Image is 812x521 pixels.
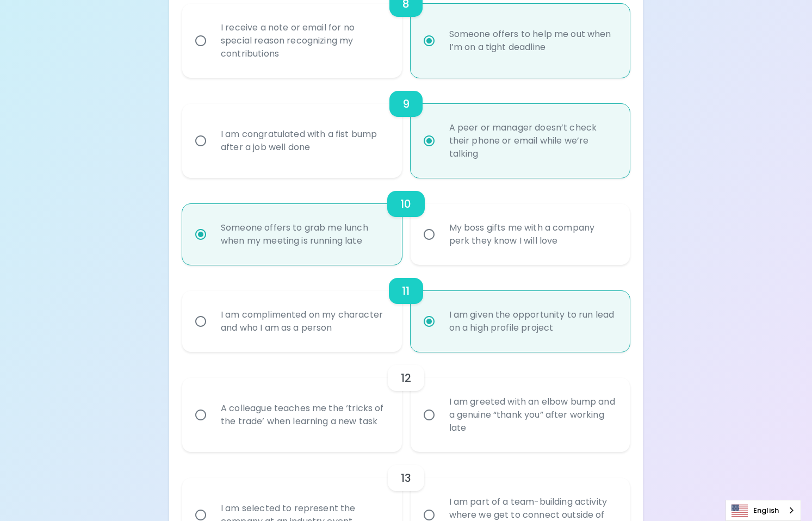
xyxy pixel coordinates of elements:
h6: 13 [401,469,411,487]
aside: Language selected: English [726,500,801,521]
h6: 10 [400,195,411,213]
div: Someone offers to help me out when I’m on a tight deadline [441,15,624,67]
div: choice-group-check [182,178,630,265]
h6: 9 [402,95,410,113]
div: I am given the opportunity to run lead on a high profile project [441,295,624,348]
div: A peer or manager doesn’t check their phone or email while we’re talking [441,108,624,173]
div: choice-group-check [182,78,630,178]
div: I receive a note or email for no special reason recognizing my contributions [212,8,395,73]
div: A colleague teaches me the ‘tricks of the trade’ when learning a new task [212,389,395,441]
h6: 12 [401,369,411,387]
div: Someone offers to grab me lunch when my meeting is running late [212,208,395,260]
div: My boss gifts me with a company perk they know I will love [441,208,624,260]
div: I am greeted with an elbow bump and a genuine “thank you” after working late [441,382,624,448]
div: I am congratulated with a fist bump after a job well done [212,115,395,167]
a: English [726,500,801,520]
div: I am complimented on my character and who I am as a person [212,295,395,348]
div: Language [726,500,801,521]
div: choice-group-check [182,265,630,352]
h6: 11 [402,282,410,300]
div: choice-group-check [182,352,630,452]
